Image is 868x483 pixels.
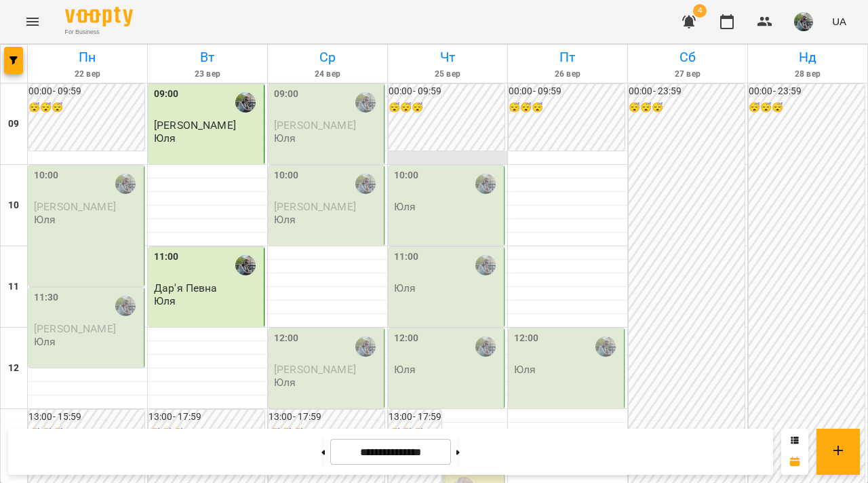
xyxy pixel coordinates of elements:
img: Voopty Logo [65,7,133,26]
h6: Пн [30,47,145,68]
h6: Вт [150,47,265,68]
span: [PERSON_NAME] [34,200,116,213]
h6: 11 [8,279,19,294]
h6: 13:00 - 17:59 [149,410,264,425]
h6: 00:00 - 23:59 [629,84,745,99]
h6: 24 вер [270,68,385,81]
label: 12:00 [274,331,299,346]
p: Юля [274,376,296,388]
h6: 😴😴😴 [28,100,144,115]
span: Дар'я Певна [154,282,218,294]
span: [PERSON_NAME] [274,119,356,132]
span: 4 [693,4,707,18]
p: Юля [34,214,56,225]
img: Юля [115,296,136,316]
h6: 😴😴😴 [389,100,505,115]
p: Юля [514,364,536,375]
h6: 😴😴😴 [629,100,745,115]
h6: Сб [630,47,745,68]
label: 12:00 [514,331,539,346]
p: Юля [394,282,416,294]
img: Юля [475,174,496,194]
p: Юля [394,364,416,375]
p: Юля [154,132,176,144]
img: Юля [475,336,496,357]
h6: 12 [8,361,19,376]
button: Menu [16,5,49,38]
h6: 00:00 - 09:59 [509,84,625,99]
h6: 13:00 - 17:59 [389,410,441,425]
h6: 22 вер [30,68,145,81]
img: Юля [235,255,256,275]
img: Юля [115,174,136,194]
span: UA [832,14,846,28]
img: c71655888622cca4d40d307121b662d7.jpeg [794,12,813,31]
h6: 00:00 - 23:59 [749,84,865,99]
h6: Чт [390,47,505,68]
h6: Пт [510,47,625,68]
h6: 13:00 - 17:59 [269,410,384,425]
h6: 10 [8,198,19,213]
span: For Business [65,28,133,37]
span: [PERSON_NAME] [274,200,356,213]
p: Юля [34,336,56,347]
h6: 00:00 - 09:59 [28,84,144,99]
img: Юля [355,174,376,194]
h6: Нд [750,47,865,68]
h6: 09 [8,117,19,132]
h6: 28 вер [750,68,865,81]
p: Юля [394,201,416,212]
span: [PERSON_NAME] [34,322,116,335]
label: 11:00 [154,250,179,265]
img: Юля [235,92,256,113]
img: Юля [475,255,496,275]
h6: 😴😴😴 [749,100,865,115]
img: Юля [595,336,616,357]
h6: Ср [270,47,385,68]
p: Юля [154,295,176,307]
h6: 27 вер [630,68,745,81]
span: [PERSON_NAME] [154,119,236,132]
label: 09:00 [154,87,179,102]
label: 10:00 [34,168,59,183]
img: Юля [355,92,376,113]
label: 11:00 [394,250,419,265]
button: UA [827,9,852,34]
img: Юля [355,336,376,357]
span: [PERSON_NAME] [274,363,356,376]
label: 09:00 [274,87,299,102]
label: 11:30 [34,290,59,305]
h6: 25 вер [390,68,505,81]
h6: 13:00 - 15:59 [28,410,144,425]
h6: 00:00 - 09:59 [389,84,505,99]
h6: 26 вер [510,68,625,81]
label: 12:00 [394,331,419,346]
h6: 23 вер [150,68,265,81]
p: Юля [274,214,296,225]
p: Юля [274,132,296,144]
label: 10:00 [394,168,419,183]
h6: 😴😴😴 [509,100,625,115]
label: 10:00 [274,168,299,183]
